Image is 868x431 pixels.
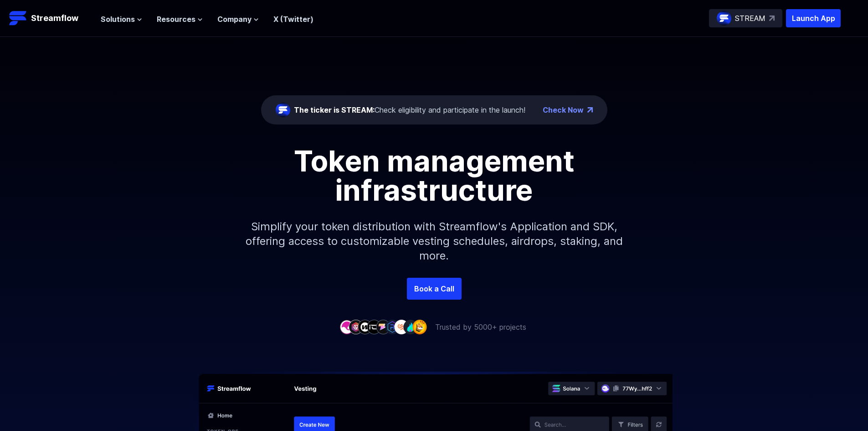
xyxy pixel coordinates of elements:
img: company-9 [412,320,427,334]
span: Resources [157,14,195,25]
span: The ticker is STREAM: [294,105,375,114]
img: company-2 [349,320,363,334]
a: X (Twitter) [273,15,313,24]
img: company-6 [385,320,400,334]
h1: Token management infrastructure [229,146,639,205]
a: Book a Call [407,278,462,300]
p: Simplify your token distribution with Streamflow's Application and SDK, offering access to custom... [238,205,630,278]
img: company-8 [403,320,418,334]
button: Solutions [101,14,142,25]
p: Streamflow [31,12,78,25]
button: Company [217,14,259,25]
p: STREAM [735,13,765,24]
button: Launch App [786,9,841,27]
span: Company [217,14,252,25]
img: top-right-arrow.svg [769,16,775,21]
img: company-1 [339,320,354,334]
img: company-5 [376,320,390,334]
span: Solutions [101,14,135,25]
a: STREAM [709,9,782,27]
img: company-4 [367,320,381,334]
img: streamflow-logo-circle.png [276,103,290,117]
img: top-right-arrow.png [587,107,593,113]
img: company-3 [358,320,372,334]
p: Trusted by 5000+ projects [435,322,526,332]
a: Check Now [543,104,584,115]
img: Streamflow Logo [9,9,27,27]
img: streamflow-logo-circle.png [717,11,731,26]
a: Streamflow [9,9,92,27]
img: company-7 [394,320,409,334]
div: Check eligibility and participate in the launch! [294,104,525,115]
button: Resources [157,14,203,25]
